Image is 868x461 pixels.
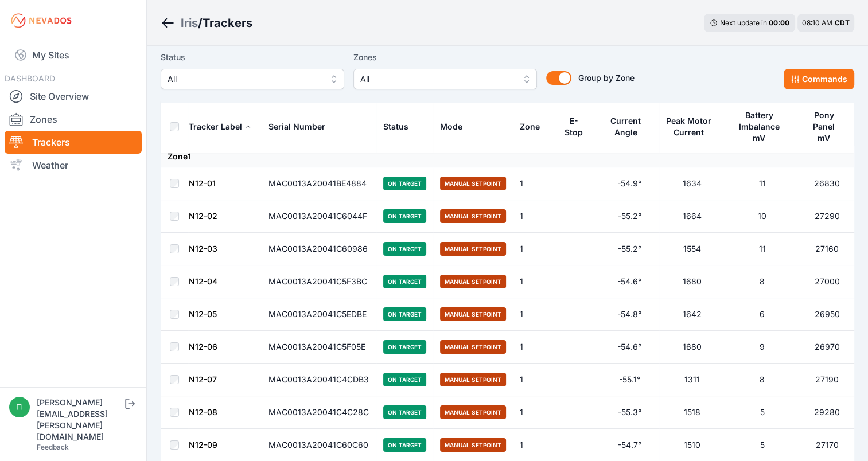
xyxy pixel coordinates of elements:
[440,177,506,190] span: Manual Setpoint
[513,396,556,429] td: 1
[725,396,800,429] td: 5
[189,440,217,450] a: N12-09
[268,121,325,132] div: Serial Number
[383,373,426,386] span: On Target
[659,331,725,364] td: 1680
[383,209,426,223] span: On Target
[383,242,426,256] span: On Target
[440,113,472,140] button: Mode
[440,121,462,132] div: Mode
[666,115,711,138] div: Peak Motor Current
[659,298,725,331] td: 1642
[440,307,506,321] span: Manual Setpoint
[383,405,426,419] span: On Target
[360,72,514,86] span: All
[440,438,506,452] span: Manual Setpoint
[9,11,73,30] img: Nevados
[725,233,800,265] td: 11
[181,15,198,31] a: Iris
[9,397,30,417] img: fidel.lopez@prim.com
[800,364,854,396] td: 27190
[800,265,854,298] td: 27000
[440,275,506,288] span: Manual Setpoint
[189,211,217,221] a: N12-02
[606,107,652,146] button: Current Angle
[268,113,334,140] button: Serial Number
[440,373,506,386] span: Manual Setpoint
[769,18,789,28] div: 00 : 00
[189,374,217,384] a: N12-07
[513,233,556,265] td: 1
[784,69,854,89] button: Commands
[262,396,376,429] td: MAC0013A20041C4C28C
[5,85,142,108] a: Site Overview
[440,340,506,354] span: Manual Setpoint
[161,50,344,64] label: Status
[262,298,376,331] td: MAC0013A20041C5EDBE
[262,167,376,200] td: MAC0013A20041BE4884
[513,200,556,233] td: 1
[383,275,426,288] span: On Target
[659,396,725,429] td: 1518
[800,200,854,233] td: 27290
[835,18,850,27] span: CDT
[800,233,854,265] td: 27160
[807,101,847,152] button: Pony Panel mV
[725,364,800,396] td: 8
[383,340,426,354] span: On Target
[353,69,537,89] button: All
[578,73,635,83] span: Group by Zone
[440,209,506,223] span: Manual Setpoint
[189,309,217,319] a: N12-05
[600,298,659,331] td: -54.8°
[383,113,418,140] button: Status
[5,73,55,83] span: DASHBOARD
[720,18,767,27] span: Next update in
[189,244,217,253] a: N12-03
[383,438,426,452] span: On Target
[189,407,217,417] a: N12-08
[563,115,585,138] div: E-Stop
[262,200,376,233] td: MAC0013A20041C6044F
[5,154,142,177] a: Weather
[725,265,800,298] td: 8
[262,331,376,364] td: MAC0013A20041C5F05E
[600,364,659,396] td: -55.1°
[659,265,725,298] td: 1680
[5,131,142,154] a: Trackers
[800,167,854,200] td: 26830
[725,200,800,233] td: 10
[5,108,142,131] a: Zones
[513,167,556,200] td: 1
[168,72,321,86] span: All
[731,110,787,144] div: Battery Imbalance mV
[802,18,832,27] span: 08:10 AM
[203,15,252,31] h3: Trackers
[600,167,659,200] td: -54.9°
[600,331,659,364] td: -54.6°
[659,364,725,396] td: 1311
[600,233,659,265] td: -55.2°
[725,298,800,331] td: 6
[520,113,549,140] button: Zone
[161,69,344,89] button: All
[800,298,854,331] td: 26950
[659,167,725,200] td: 1634
[600,200,659,233] td: -55.2°
[189,121,242,132] div: Tracker Label
[725,331,800,364] td: 9
[600,396,659,429] td: -55.3°
[189,342,217,351] a: N12-06
[383,121,408,132] div: Status
[189,276,217,286] a: N12-04
[262,364,376,396] td: MAC0013A20041C4CDB3
[807,110,841,144] div: Pony Panel mV
[800,396,854,429] td: 29280
[383,177,426,190] span: On Target
[262,233,376,265] td: MAC0013A20041C60986
[731,101,793,152] button: Battery Imbalance mV
[520,121,540,132] div: Zone
[37,443,69,451] a: Feedback
[659,200,725,233] td: 1664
